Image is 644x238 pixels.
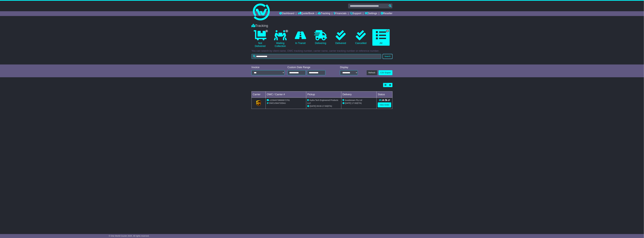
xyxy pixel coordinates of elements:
[270,99,290,101] span: 1Z30A5738690672761
[298,11,314,16] a: Quote/Book
[372,29,390,46] a: 1 All
[266,91,306,98] td: OWC / Carrier #
[269,102,286,104] span: OWCUS647335AU
[352,102,357,104] span: 17:00
[332,29,349,46] a: Delivered
[350,11,361,16] a: Support
[379,70,392,75] a: CSV Export
[377,91,392,98] td: Status
[345,102,351,104] span: [DATE]
[265,30,268,32] span: 1
[312,29,329,46] a: Delivering
[252,91,266,98] td: Carrier
[365,11,377,16] a: Settings
[340,66,358,69] div: Display
[307,99,338,104] span: Hydra Tech Engineered Products LLC
[292,29,309,46] a: In Transit
[367,70,377,75] button: Refresh
[386,30,389,32] span: 1
[334,11,347,16] a: Financials
[287,66,333,69] div: Custom Date Range
[378,102,391,107] a: View Order
[318,11,330,16] a: Tracking
[252,49,392,53] p: You can search by client name, OWC tracking number, carrier name, carrier tracking number or refe...
[383,54,392,59] button: Search
[310,105,316,107] span: [DATE]
[352,29,369,46] a: Cancelled
[279,11,294,16] a: Dashboard
[256,100,261,106] img: GetCarrierServiceLogo
[341,91,377,98] td: Delivery
[343,102,375,105] div: (ETA)
[252,29,269,49] a: 1 Not Delivered
[252,66,285,69] div: Invoice
[306,91,341,98] td: Pickup
[307,105,340,108] div: - (ETA)
[285,30,288,32] span: 1
[322,105,327,107] span: 17:00
[381,11,392,16] a: Reseller
[317,105,322,107] span: 09:00
[345,99,362,101] span: Goodstream Pty Ltd
[272,29,289,49] a: 1 Waiting Collection
[250,24,394,28] div: Tracking
[109,235,149,237] span: © One World Courier 2025. All rights reserved.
